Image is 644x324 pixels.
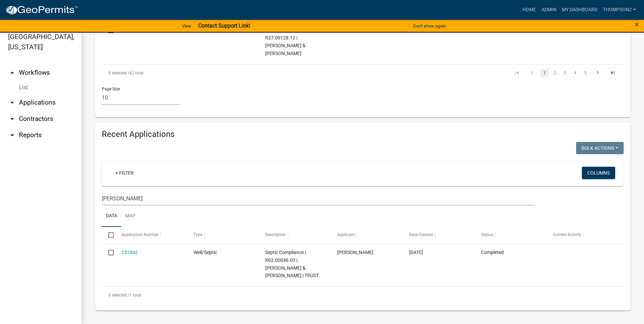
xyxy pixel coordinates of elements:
div: 1 total [102,287,624,304]
span: Status [481,232,493,237]
datatable-header-cell: Status [475,227,547,243]
a: + Filter [110,167,139,179]
a: go to first page [511,69,523,77]
a: 3 [561,69,569,77]
strong: Contact Support Link! [198,22,250,29]
i: arrow_drop_down [8,115,16,123]
datatable-header-cell: Applicant [331,227,403,243]
datatable-header-cell: Description [259,227,331,243]
span: Date Created [409,232,433,237]
a: 5 [581,69,589,77]
span: Septic Compliance | R27.00128.12 | CARLSON,JOEL L & DONNA L [265,27,306,56]
span: Well/Septic [194,250,217,255]
a: 4 [571,69,579,77]
button: Close [634,20,639,29]
a: Thompson2 [600,3,639,16]
datatable-header-cell: Type [187,227,259,243]
a: Home [520,3,539,16]
span: 04/29/2024 [409,250,423,255]
li: page 5 [580,67,590,79]
a: Admin [539,3,559,16]
a: Data [102,205,121,227]
li: page 3 [560,67,570,79]
datatable-header-cell: Application Number [115,227,187,243]
h4: Recent Applications [102,129,624,139]
i: arrow_drop_down [8,98,16,107]
span: Completed [481,250,504,255]
a: go to last page [606,69,619,77]
span: × [634,20,639,29]
a: End - Complete [553,27,585,33]
a: go to previous page [526,69,538,77]
datatable-header-cell: Date Created [403,227,475,243]
button: Bulk Actions [576,142,624,154]
span: Description [265,232,286,237]
span: 0 selected / [108,71,129,75]
a: 1 [540,69,549,77]
a: View [179,20,194,32]
i: arrow_drop_up [8,69,16,77]
span: Applicant [337,232,355,237]
li: page 1 [539,67,550,79]
div: 62 total [102,65,308,82]
li: page 4 [570,67,580,79]
li: page 2 [550,67,560,79]
datatable-header-cell: Select [102,227,115,243]
a: 251842 [122,250,138,255]
a: My Dashboard [559,3,600,16]
a: Map [121,205,140,227]
a: go to next page [591,69,604,77]
button: Don't show again [410,20,448,32]
datatable-header-cell: Current Activity [547,227,619,243]
span: Darrin [337,250,373,255]
button: Columns [582,167,615,179]
span: In Progress [481,27,505,33]
input: Search for applications [102,192,535,205]
span: Type [194,232,202,237]
span: Application Number [122,232,159,237]
a: 2 [551,69,559,77]
span: Current Activity [553,232,581,237]
span: 0 selected / [108,293,129,298]
span: Septic Compliance | R02.00046.03 | SCHUCHARD,DENNIS & PAMELA | TRUST [265,250,319,278]
i: arrow_drop_down [8,131,16,139]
